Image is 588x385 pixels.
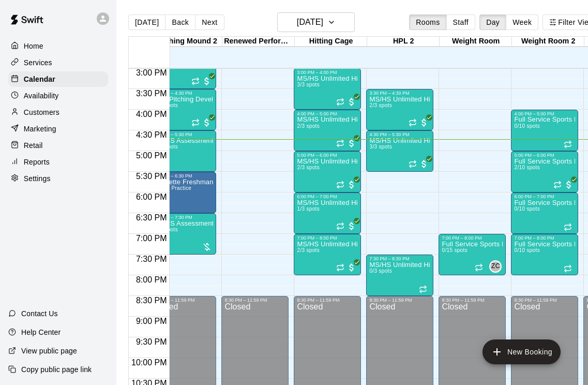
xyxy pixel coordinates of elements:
[336,263,344,272] span: Recurring event
[297,82,320,87] span: 3/3 spots filled
[514,194,575,199] div: 6:00 PM – 7:00 PM
[24,140,43,151] p: Retail
[440,37,512,47] div: Weight Room
[224,298,285,303] div: 8:30 PM – 11:59 PM
[346,180,357,190] span: All customers have paid
[8,71,108,87] a: Calendar
[346,97,357,107] span: All customers have paid
[297,206,320,212] span: 1/3 spots filled
[346,262,357,273] span: All customers have paid
[366,89,433,130] div: 3:30 PM – 4:30 PM: MS/HS Unlimited Hitting
[336,98,344,106] span: Recurring event
[336,222,344,230] span: Recurring event
[152,173,213,179] div: 5:30 PM – 6:30 PM
[336,181,344,189] span: Recurring event
[419,285,427,293] span: Recurring event
[24,107,59,117] p: Customers
[489,260,502,273] div: Zac Conner
[8,105,108,120] a: Customers
[475,263,483,272] span: Recurring event
[297,194,358,199] div: 6:00 PM – 7:00 PM
[24,57,52,68] p: Services
[514,247,539,253] span: 0/10 spots filled
[514,111,575,116] div: 4:00 PM – 5:00 PM
[297,165,320,170] span: 2/3 spots filled
[297,111,358,116] div: 4:00 PM – 5:00 PM
[409,160,417,168] span: Recurring event
[24,41,43,51] p: Home
[369,298,430,303] div: 8:30 PM – 11:59 PM
[8,38,108,54] a: Home
[297,70,358,75] div: 3:00 PM – 4:00 PM
[152,132,213,137] div: 4:30 PM – 5:30 PM
[149,213,216,255] div: 6:30 PM – 7:30 PM: Fall HS Assessment Bullpen
[297,15,323,29] h6: [DATE]
[564,264,572,273] span: Recurring event
[152,215,213,220] div: 6:30 PM – 7:30 PM
[133,234,170,243] span: 7:00 PM
[553,181,562,189] span: Recurring event
[149,130,216,172] div: 4:30 PM – 5:30 PM: Fall HS Assessment Bullpen
[133,89,170,98] span: 3:30 PM
[133,275,170,284] span: 8:00 PM
[442,247,467,253] span: 0/15 spots filled
[8,171,108,186] a: Settings
[366,255,433,296] div: 7:30 PM – 8:30 PM: MS/HS Unlimited Hitting
[277,12,355,32] button: [DATE]
[8,138,108,153] a: Retail
[202,76,212,86] span: All customers have paid
[369,144,392,150] span: 3/3 spots filled
[133,130,170,139] span: 4:30 PM
[564,223,572,231] span: Recurring event
[133,337,170,346] span: 9:30 PM
[133,68,170,77] span: 3:00 PM
[514,165,539,170] span: 2/10 spots filled
[297,123,320,129] span: 2/3 spots filled
[8,154,108,170] a: Reports
[369,91,430,96] div: 3:30 PM – 4:30 PM
[419,117,429,128] span: All customers have paid
[24,173,51,184] p: Settings
[369,256,430,261] div: 7:30 PM – 8:30 PM
[442,298,503,303] div: 8:30 PM – 11:59 PM
[21,346,77,356] p: View public page
[129,358,169,367] span: 10:00 PM
[149,172,216,213] div: 5:30 PM – 6:30 PM: Lafayette Freshman/JV Assessment Bullpens
[514,298,575,303] div: 8:30 PM – 11:59 PM
[297,153,358,158] div: 5:00 PM – 6:00 PM
[367,37,440,47] div: HPL 2
[483,339,561,364] button: add
[8,55,108,70] a: Services
[222,37,295,47] div: Renewed Performance
[294,234,361,275] div: 7:00 PM – 8:00 PM: MS/HS Unlimited Hitting
[133,110,170,119] span: 4:00 PM
[202,117,212,128] span: All customers have paid
[511,234,578,275] div: 7:00 PM – 8:00 PM: Full Service Sports Performance
[297,298,358,303] div: 8:30 PM – 11:59 PM
[297,235,358,241] div: 7:00 PM – 8:00 PM
[564,140,572,149] span: Recurring event
[133,172,170,181] span: 5:30 PM
[346,221,357,231] span: All customers have paid
[442,235,503,241] div: 7:00 PM – 8:00 PM
[369,132,430,137] div: 4:30 PM – 5:30 PM
[297,247,320,253] span: 2/3 spots filled
[165,14,195,30] button: Back
[8,88,108,103] a: Availability
[149,89,216,130] div: 3:30 PM – 4:30 PM: PPL, Pitching Development Session
[133,213,170,222] span: 6:30 PM
[439,234,506,275] div: 7:00 PM – 8:00 PM: Full Service Sports Performance
[512,37,584,47] div: Weight Room 2
[294,151,361,192] div: 5:00 PM – 6:00 PM: MS/HS Unlimited Hitting
[133,296,170,305] span: 8:30 PM
[150,37,222,47] div: Pitching Mound 2
[514,235,575,241] div: 7:00 PM – 8:00 PM
[491,261,500,272] span: ZC
[336,139,344,147] span: Recurring event
[564,180,574,190] span: All customers have paid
